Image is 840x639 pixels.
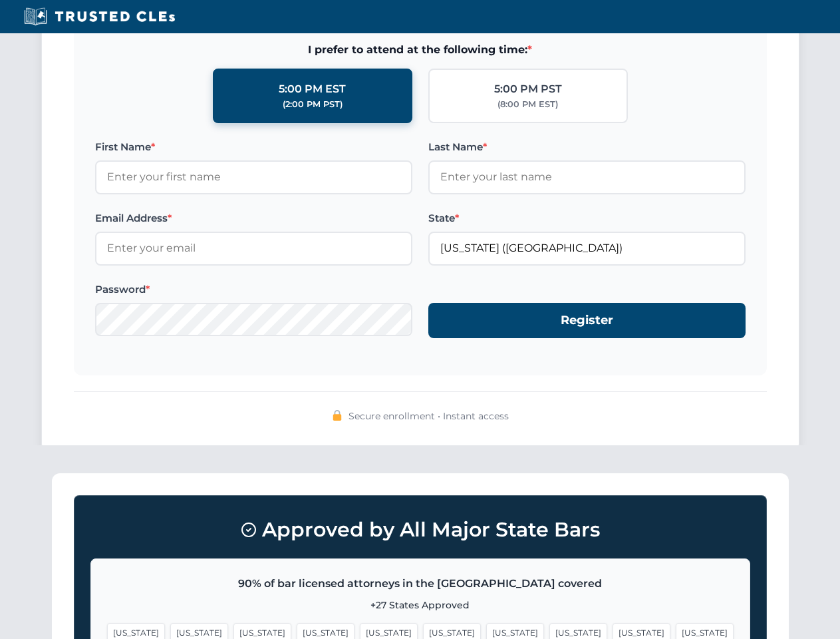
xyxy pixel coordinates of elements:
[428,160,746,194] input: Enter your last name
[497,98,558,111] div: (8:00 PM EST)
[428,303,746,338] button: Register
[428,139,746,155] label: Last Name
[95,139,412,155] label: First Name
[349,409,509,423] span: Secure enrollment • Instant access
[95,232,412,265] input: Enter your email
[95,282,412,298] label: Password
[95,41,746,59] span: I prefer to attend at the following time:
[20,7,179,27] img: Trusted CLEs
[428,210,746,226] label: State
[428,232,746,265] input: Florida (FL)
[107,575,734,592] p: 90% of bar licensed attorneys in the [GEOGRAPHIC_DATA] covered
[95,210,412,226] label: Email Address
[90,512,750,548] h3: Approved by All Major State Bars
[283,98,343,111] div: (2:00 PM PST)
[107,598,734,612] p: +27 States Approved
[279,81,346,98] div: 5:00 PM EST
[332,410,343,421] img: 🔒
[95,160,412,194] input: Enter your first name
[494,81,562,98] div: 5:00 PM PST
